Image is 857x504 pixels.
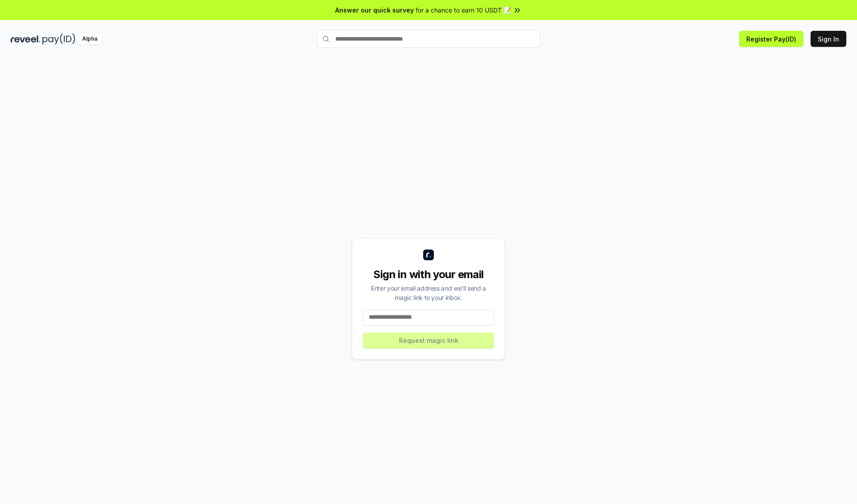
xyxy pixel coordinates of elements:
span: for a chance to earn 10 USDT 📝 [416,5,511,15]
div: Alpha [77,33,102,45]
img: logo_small [423,250,434,260]
div: Enter your email address and we’ll send a magic link to your inbox. [363,283,494,302]
span: Answer our quick survey [335,5,414,15]
div: Sign in with your email [363,267,494,282]
img: reveel_dark [11,33,41,45]
img: pay_id [42,33,75,45]
button: Register Pay(ID) [739,31,803,47]
button: Sign In [811,31,846,47]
